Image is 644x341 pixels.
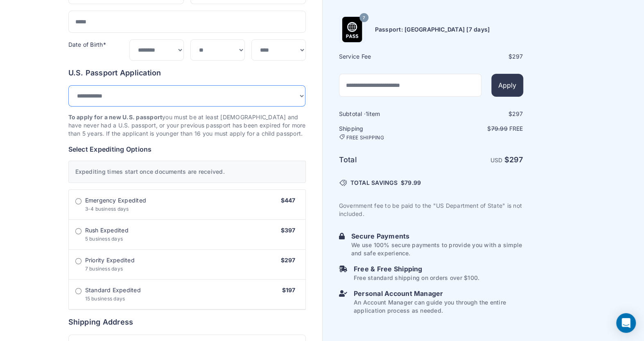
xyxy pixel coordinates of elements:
label: Date of Birth* [68,41,106,48]
span: Rush Expedited [85,226,129,234]
span: 79.99 [404,179,421,186]
p: Free standard shipping on orders over $100. [354,274,479,282]
p: An Account Manager can guide you through the entire application process as needed. [354,298,523,315]
p: you must be at least [DEMOGRAPHIC_DATA] and have never had a U.S. passport, or your previous pass... [68,113,306,138]
span: 5 business days [85,236,123,242]
span: USD [490,157,503,164]
span: 297 [512,53,523,60]
button: Apply [491,74,523,97]
h6: Subtotal · item [339,110,430,118]
strong: $ [504,155,523,164]
span: 1 [366,110,368,117]
div: Expediting times start once documents are received. [68,161,306,183]
span: 7 [362,12,365,23]
span: $297 [281,257,296,264]
span: Standard Expedited [85,286,141,294]
h6: Shipping Address [68,316,306,328]
div: $ [432,52,523,61]
span: $197 [282,286,296,293]
h6: Service Fee [339,52,430,61]
h6: Total [339,154,430,166]
h6: Secure Payments [351,231,523,241]
span: $447 [281,197,296,204]
div: Open Intercom Messenger [616,313,636,333]
div: $ [432,110,523,118]
span: Emergency Expedited [85,196,147,205]
h6: Free & Free Shipping [354,264,479,274]
h6: Passport: [GEOGRAPHIC_DATA] [7 days] [375,25,490,34]
span: $ [401,179,421,187]
span: 297 [512,110,523,117]
h6: Shipping [339,125,430,141]
p: Government fee to be paid to the "US Department of State" is not included. [339,202,523,218]
span: 297 [509,155,523,164]
span: 7 business days [85,266,123,272]
span: 15 business days [85,296,125,302]
h6: Personal Account Manager [354,289,523,298]
p: We use 100% secure payments to provide you with a simple and safe experience. [351,241,523,257]
span: $397 [281,227,296,234]
strong: To apply for a new U.S. passport [68,114,163,120]
span: TOTAL SAVINGS [350,179,398,187]
span: 79.99 [491,125,507,132]
h6: Select Expediting Options [68,144,306,154]
h6: U.S. Passport Application [68,67,306,79]
span: Priority Expedited [85,256,135,264]
img: Product Name [339,17,365,42]
span: FREE SHIPPING [346,134,384,141]
span: Free [509,125,523,132]
p: $ [432,125,523,133]
span: 3-4 business days [85,206,129,212]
